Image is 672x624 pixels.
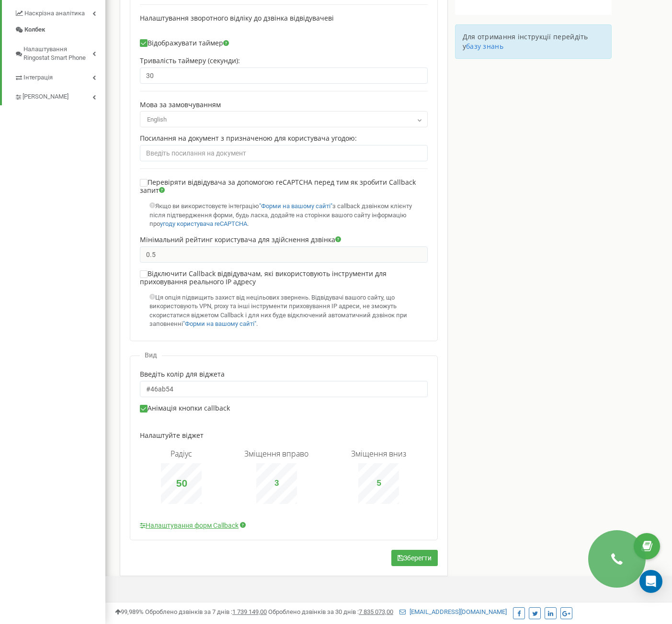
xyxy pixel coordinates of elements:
[14,22,105,38] a: Колбек
[351,449,406,458] label: Зміщення вниз
[466,42,503,51] a: базу знань
[14,67,105,86] a: Інтеграція
[244,449,308,458] label: Зміщення вправо
[140,67,428,84] input: Тривалість таймеру (секунди)
[391,550,438,566] button: Зберегти
[140,521,239,530] a: Налаштування форм Callback
[140,236,341,244] label: Мінімальний рейтинг користувача для здійснення дзвінка
[140,134,357,143] label: Посилання на документ з призначеною для користувача угодою:
[145,608,267,615] span: Оброблено дзвінків за 7 днів :
[115,608,144,615] span: 99,989%
[140,270,428,291] label: Відключити Callback відвідувачам, які використовують інструменти для приховування реального IP ад...
[24,25,45,34] span: Колбек
[145,351,157,359] p: Вид
[140,404,230,412] label: Анімація кнопки callback
[140,39,229,47] label: Відображувати таймер
[23,45,92,63] span: Налаштування Ringostat Smart Phone
[140,101,221,109] label: Мова за замовчуванням
[14,38,105,67] a: Налаштування Ringostat Smart Phone
[140,14,334,22] label: Налаштування зворотного відліку до дзвінка відвідувачеві
[359,608,393,615] u: 7 835 073,00
[140,432,204,440] label: Налаштуйте віджет
[140,57,240,65] label: Тривалість таймеру (секунди):
[140,111,428,127] span: English
[149,202,428,229] div: Якщо ви використовуєте інтеграцію з callback дзвінком клієнту після підтвердження форми, будь лас...
[140,370,225,379] label: Введіть колір для віджета
[140,145,428,161] input: Введіть посилання на документ
[259,202,332,210] a: "Форми на вашому сайті"
[149,293,428,329] div: Ця опція підвищить захист від нецільових звернень. Відвідувачі вашого сайту, що використовують VP...
[24,9,85,18] span: Наскрізна аналітика
[232,608,267,615] u: 1 739 149,00
[140,381,428,397] input: Введіть колір, наприклад #4caf50
[160,220,247,227] a: угоду користувача reCAPTCHA
[23,92,68,101] span: [PERSON_NAME]
[14,2,105,22] a: Наскрізна аналітика
[14,86,105,105] a: [PERSON_NAME]
[140,178,428,200] label: Перевіряти відвідувача за допомогою reCAPTCHA перед тим як зробити Callback запит
[183,320,256,327] a: "Форми на вашому сайті"
[463,32,604,51] p: Для отримання інструкції перейдіть у
[171,449,192,458] label: Радіус
[268,608,393,615] span: Оброблено дзвінків за 30 днів :
[639,570,662,593] div: Open Intercom Messenger
[143,113,424,126] span: English
[23,73,53,82] span: Інтеграція
[399,608,507,615] a: [EMAIL_ADDRESS][DOMAIN_NAME]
